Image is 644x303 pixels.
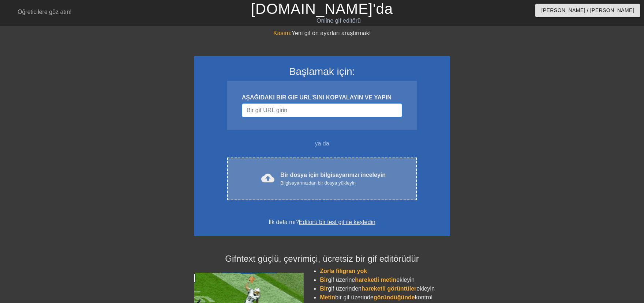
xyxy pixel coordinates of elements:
[213,139,431,148] div: ya da
[320,276,450,284] li: gif üzerine ekleyin
[203,65,441,78] h3: Başlamak için:
[242,103,402,117] input: Kullanıcı adı
[320,268,367,274] span: Zorla filigran yok
[320,294,335,300] span: Metin
[535,4,640,17] button: [PERSON_NAME] / [PERSON_NAME]
[541,6,634,15] span: [PERSON_NAME] / [PERSON_NAME]
[320,284,450,293] li: gif üzerinden ekleyin
[280,179,386,187] div: Bilgisayarınızdan bir dosya yükleyin
[203,218,441,227] div: İlk defa mı?
[320,285,328,292] span: Bir
[6,7,72,18] a: Öğreticilere göz atın!
[18,9,72,15] div: Öğreticilere göz atın!
[6,7,15,16] span: menü_book
[320,277,328,283] span: Bir
[194,254,450,264] h4: Gifntext güçlü, çevrimiçi, ücretsiz bir gif editörüdür
[251,1,393,17] a: [DOMAIN_NAME]'da
[355,277,396,283] span: hareketli metin
[261,171,274,185] span: cloud_upload
[218,16,459,25] div: Online gif editörü
[242,93,402,102] div: AŞAĞIDAKI BIR GIF URL'SINI KOPYALAYIN VE YAPIN
[273,30,292,36] span: Kasım:
[299,219,375,225] a: Editörü bir test gif ile keşfedin
[320,293,450,302] li: bir gif üzerinde kontrol
[194,29,450,38] div: Yeni gif ön ayarları araştırmak!
[362,285,416,292] span: hareketli görüntüler
[374,294,415,300] span: göründüğünde
[280,171,386,187] div: Bir dosya için bilgisayarınızı inceleyin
